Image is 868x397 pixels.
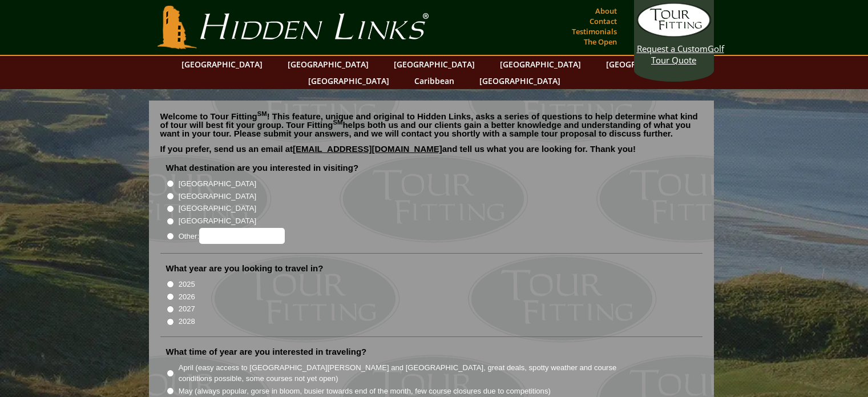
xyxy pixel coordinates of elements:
[637,43,708,54] span: Request a Custom
[282,56,374,73] a: [GEOGRAPHIC_DATA]
[166,162,359,174] label: What destination are you interested in visiting?
[179,191,256,202] label: [GEOGRAPHIC_DATA]
[166,346,367,358] label: What time of year are you interested in traveling?
[179,303,195,315] label: 2027
[388,56,481,73] a: [GEOGRAPHIC_DATA]
[179,386,551,397] label: May (always popular, gorse in bloom, busier towards end of the month, few course closures due to ...
[176,56,268,73] a: [GEOGRAPHIC_DATA]
[333,119,343,126] sup: SM
[179,228,285,244] label: Other:
[179,362,637,384] label: April (easy access to [GEOGRAPHIC_DATA][PERSON_NAME] and [GEOGRAPHIC_DATA], great deals, spotty w...
[409,73,460,89] a: Caribbean
[160,145,703,162] p: If you prefer, send us an email at and tell us what you are looking for. Thank you!
[474,73,566,89] a: [GEOGRAPHIC_DATA]
[302,73,395,89] a: [GEOGRAPHIC_DATA]
[293,144,442,154] a: [EMAIL_ADDRESS][DOMAIN_NAME]
[494,56,587,73] a: [GEOGRAPHIC_DATA]
[587,13,620,29] a: Contact
[160,112,703,138] p: Welcome to Tour Fitting ! This feature, unique and original to Hidden Links, asks a series of que...
[179,316,195,327] label: 2028
[179,203,256,214] label: [GEOGRAPHIC_DATA]
[257,110,267,117] sup: SM
[179,279,195,290] label: 2025
[199,228,285,244] input: Other:
[166,263,324,274] label: What year are you looking to travel in?
[569,23,620,39] a: Testimonials
[581,34,620,50] a: The Open
[600,56,693,73] a: [GEOGRAPHIC_DATA]
[637,3,711,66] a: Request a CustomGolf Tour Quote
[179,215,256,227] label: [GEOGRAPHIC_DATA]
[592,3,620,19] a: About
[179,178,256,190] label: [GEOGRAPHIC_DATA]
[179,291,195,303] label: 2026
